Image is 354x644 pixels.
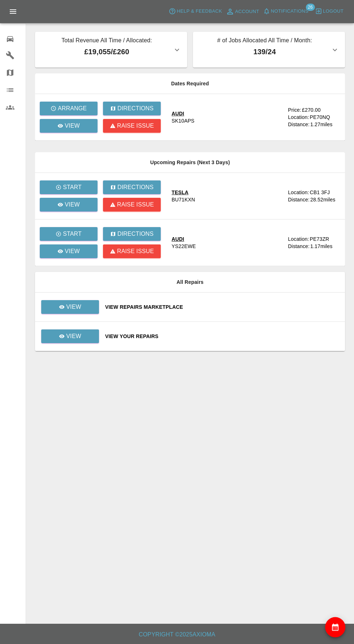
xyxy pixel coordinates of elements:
div: AUDI [172,235,196,243]
button: Total Revenue All Time / Allocated:£19,055/£260 [35,32,187,68]
p: View [66,303,81,311]
p: Directions [117,183,154,192]
p: Raise issue [117,247,154,256]
p: # of Jobs Allocated All Time / Month: [199,36,331,46]
button: Arrange [40,102,98,115]
p: Start [63,230,82,238]
div: Price: [288,106,301,114]
p: Raise issue [117,121,154,130]
div: 1.27 miles [310,121,339,128]
div: Location: [288,189,309,196]
span: 26 [306,4,315,11]
button: Start [40,180,98,194]
p: View [65,121,80,130]
div: Location: [288,235,309,243]
th: Upcoming Repairs (Next 3 Days) [35,152,345,173]
button: Start [40,227,98,241]
a: TESLABU71KXN [172,189,282,203]
th: All Repairs [35,272,345,293]
a: AUDIYS22EWE [172,235,282,250]
span: Notifications [271,7,308,16]
div: PE73ZR [310,235,329,243]
div: Distance: [288,243,310,250]
p: View [65,200,80,209]
div: £270.00 [302,106,321,114]
button: availability [325,617,345,637]
button: Directions [103,180,161,194]
p: £19,055 / £260 [41,46,173,57]
span: Account [235,8,259,16]
div: PE70NQ [310,114,330,121]
p: Start [63,183,82,192]
div: 1.17 miles [310,243,339,250]
a: View [41,300,99,314]
div: YS22EWE [172,243,196,250]
p: Arrange [58,104,87,113]
div: BU71KXN [172,196,195,203]
a: View [40,119,98,133]
div: 28.52 miles [310,196,339,203]
h6: Copyright © 2025 Axioma [6,630,348,640]
p: 139 / 24 [199,46,331,57]
button: Raise issue [103,198,161,212]
p: Directions [117,230,154,238]
button: Raise issue [103,119,161,133]
div: SK10APS [172,117,194,124]
a: Price:£270.00Location:PE70NQDistance:1.27miles [288,106,339,128]
a: View [40,198,98,212]
a: Location:CB1 3FJDistance:28.52miles [288,189,339,203]
div: Distance: [288,196,310,203]
button: # of Jobs Allocated All Time / Month:139/24 [193,32,345,68]
div: Location: [288,114,309,121]
a: View Your Repairs [105,333,339,340]
div: CB1 3FJ [310,189,330,196]
a: View [41,304,99,310]
div: TESLA [172,189,195,196]
button: Raise issue [103,244,161,258]
a: View [40,244,98,258]
button: Open drawer [4,3,22,20]
p: Total Revenue All Time / Allocated: [41,36,173,46]
button: Notifications [261,6,310,17]
th: Dates Required [35,73,345,94]
button: Help & Feedback [167,6,224,17]
p: Directions [117,104,154,113]
a: Account [224,6,261,17]
a: View [41,329,99,343]
a: View [41,333,99,339]
span: Help & Feedback [177,7,222,16]
p: View [66,332,81,341]
button: Directions [103,227,161,241]
button: Logout [313,6,345,17]
a: View Repairs Marketplace [105,303,339,311]
a: Location:PE73ZRDistance:1.17miles [288,235,339,250]
span: Logout [323,7,344,16]
a: AUDISK10APS [172,110,282,124]
button: Directions [103,102,161,115]
p: View [65,247,80,256]
div: AUDI [172,110,194,117]
p: Raise issue [117,200,154,209]
div: Distance: [288,121,310,128]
